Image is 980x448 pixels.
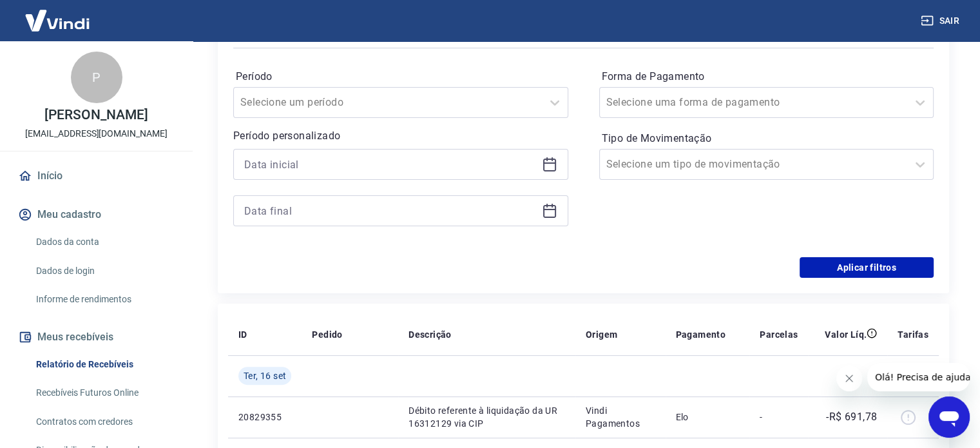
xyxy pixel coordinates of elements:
a: Recebíveis Futuros Online [31,380,177,406]
p: 20829355 [238,411,291,424]
iframe: Mensagem da empresa [867,363,970,391]
p: Pagamento [676,328,726,341]
p: [PERSON_NAME] [44,108,148,122]
iframe: Botão para abrir a janela de mensagens [928,396,970,438]
p: Descrição [408,328,452,341]
p: - [760,411,798,424]
iframe: Fechar mensagem [836,365,862,391]
label: Período [236,69,566,84]
input: Data inicial [244,155,537,174]
a: Dados da conta [31,229,177,255]
label: Tipo de Movimentação [602,131,932,146]
p: Origem [586,328,617,341]
a: Dados de login [31,258,177,284]
p: Pedido [312,328,342,341]
div: P [71,52,122,103]
button: Meus recebíveis [15,323,177,351]
p: Débito referente à liquidação da UR 16312129 via CIP [408,404,565,430]
input: Data final [244,201,537,220]
button: Aplicar filtros [800,257,934,278]
a: Relatório de Recebíveis [31,351,177,378]
p: Parcelas [760,328,798,341]
p: ID [238,328,247,341]
label: Forma de Pagamento [602,69,932,84]
span: Olá! Precisa de ajuda? [8,9,108,19]
p: Elo [676,411,740,424]
span: Ter, 16 set [244,369,286,382]
p: [EMAIL_ADDRESS][DOMAIN_NAME] [25,127,168,141]
a: Início [15,162,177,190]
img: Vindi [15,1,99,40]
p: Vindi Pagamentos [586,404,655,430]
a: Informe de rendimentos [31,286,177,313]
button: Meu cadastro [15,200,177,229]
p: Período personalizado [233,128,568,144]
p: -R$ 691,78 [826,409,877,425]
a: Contratos com credores [31,409,177,435]
p: Valor Líq. [825,328,867,341]
p: Tarifas [898,328,928,341]
button: Sair [918,9,965,33]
